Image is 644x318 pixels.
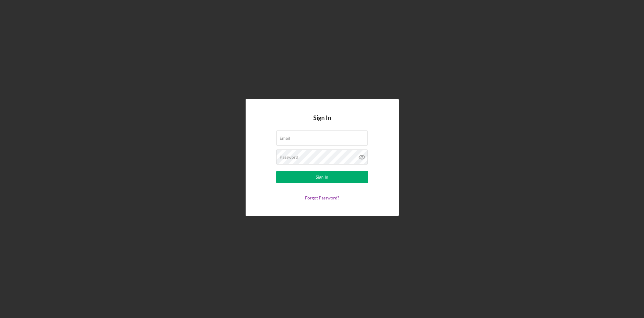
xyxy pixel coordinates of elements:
[316,171,328,183] div: Sign In
[280,136,290,141] label: Email
[313,114,331,131] h4: Sign In
[305,195,339,200] a: Forgot Password?
[276,171,368,183] button: Sign In
[280,155,298,160] label: Password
